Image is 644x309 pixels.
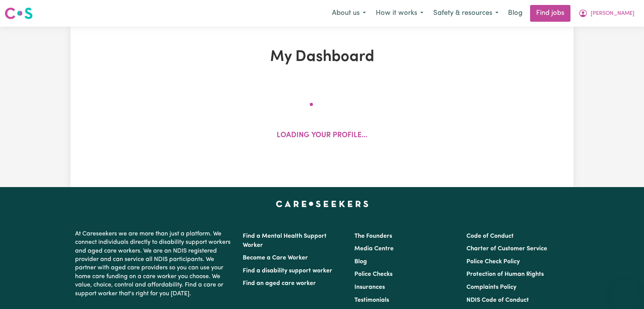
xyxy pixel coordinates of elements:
[327,5,371,21] button: About us
[243,255,308,261] a: Become a Care Worker
[354,246,394,252] a: Media Centre
[466,284,516,290] a: Complaints Policy
[354,259,367,265] a: Blog
[530,5,570,22] a: Find jobs
[243,280,316,287] a: Find an aged care worker
[591,10,634,18] span: [PERSON_NAME]
[276,201,368,207] a: Careseekers home page
[159,48,485,66] h1: My Dashboard
[243,233,327,248] a: Find a Mental Health Support Worker
[466,271,544,277] a: Protection of Human Rights
[428,5,503,21] button: Safety & resources
[354,284,385,290] a: Insurances
[466,297,529,303] a: NDIS Code of Conduct
[466,259,520,265] a: Police Check Policy
[354,233,392,239] a: The Founders
[277,130,367,141] p: Loading your profile...
[466,246,547,252] a: Charter of Customer Service
[574,5,639,21] button: My Account
[354,271,392,277] a: Police Checks
[75,227,234,301] p: At Careseekers we are more than just a platform. We connect individuals directly to disability su...
[503,5,527,22] a: Blog
[466,233,514,239] a: Code of Conduct
[5,5,33,22] a: Careseekers logo
[371,5,428,21] button: How it works
[614,279,638,303] iframe: Button to launch messaging window
[243,268,332,274] a: Find a disability support worker
[354,297,389,303] a: Testimonials
[5,6,33,20] img: Careseekers logo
